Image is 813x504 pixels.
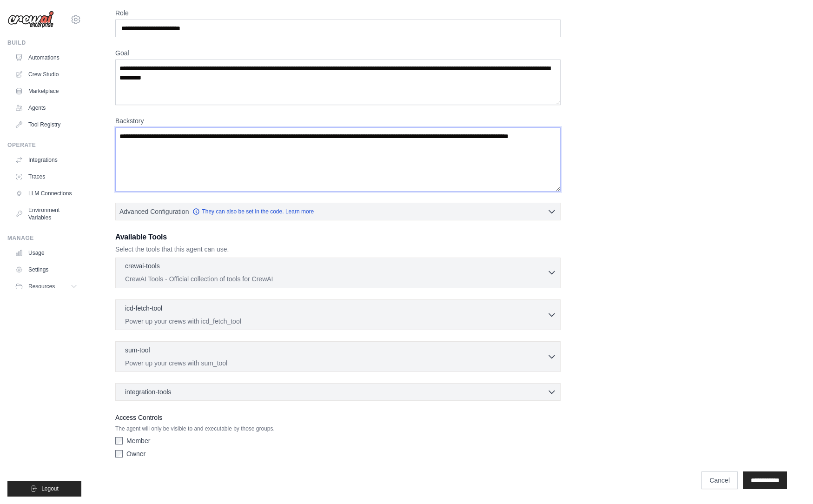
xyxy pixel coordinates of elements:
[115,232,561,243] h3: Available Tools
[125,345,150,355] p: sum-tool
[125,274,547,284] p: CrewAI Tools - Official collection of tools for CrewAI
[7,481,81,497] button: Logout
[11,50,81,65] a: Automations
[115,412,561,423] label: Access Controls
[125,358,547,368] p: Power up your crews with sum_tool
[115,116,561,126] label: Backstory
[115,245,561,254] p: Select the tools that this agent can use.
[125,387,172,397] span: integration-tools
[115,48,561,58] label: Goal
[125,317,547,326] p: Power up your crews with icd_fetch_tool
[119,387,556,397] button: integration-tools
[125,304,162,313] p: icd-fetch-tool
[119,207,189,216] span: Advanced Configuration
[119,261,556,284] button: crewai-tools CrewAI Tools - Official collection of tools for CrewAI
[126,449,145,458] label: Owner
[28,283,55,290] span: Resources
[7,141,81,149] div: Operate
[116,203,560,220] button: Advanced Configuration They can also be set in the code. Learn more
[11,67,81,82] a: Crew Studio
[115,8,561,18] label: Role
[7,11,54,28] img: Logo
[11,279,81,294] button: Resources
[119,304,556,326] button: icd-fetch-tool Power up your crews with icd_fetch_tool
[119,345,556,368] button: sum-tool Power up your crews with sum_tool
[7,39,81,46] div: Build
[11,262,81,277] a: Settings
[41,485,59,492] span: Logout
[11,84,81,99] a: Marketplace
[7,234,81,242] div: Manage
[11,100,81,115] a: Agents
[11,169,81,184] a: Traces
[125,261,160,271] p: crewai-tools
[126,436,150,445] label: Member
[192,208,314,215] a: They can also be set in the code. Learn more
[701,471,738,489] a: Cancel
[11,245,81,260] a: Usage
[11,186,81,201] a: LLM Connections
[115,425,561,432] p: The agent will only be visible to and executable by those groups.
[11,153,81,167] a: Integrations
[11,203,81,225] a: Environment Variables
[11,117,81,132] a: Tool Registry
